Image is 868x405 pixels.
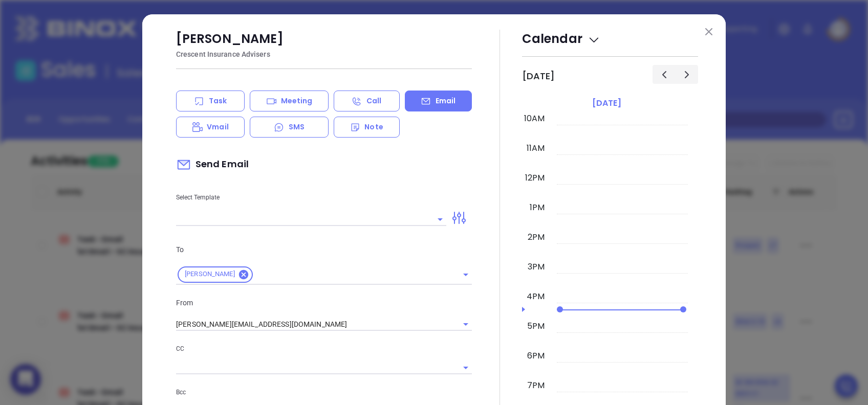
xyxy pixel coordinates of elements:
button: Next day [675,65,698,84]
p: From [176,297,472,308]
button: Open [459,267,473,282]
p: Select Template [176,192,446,203]
span: [PERSON_NAME] [179,270,241,279]
div: 2pm [526,231,547,243]
div: 11am [525,142,547,154]
p: Call [366,96,381,106]
p: Task [209,96,227,106]
p: SMS [289,122,305,132]
h2: [DATE] [522,71,555,82]
div: [PERSON_NAME] [178,266,253,283]
div: 3pm [526,261,547,273]
span: Calendar [522,30,600,47]
button: Open [459,361,473,375]
div: 12pm [523,172,547,184]
p: Email [436,96,456,106]
p: CC [176,343,472,354]
div: 4pm [525,290,547,303]
div: 5pm [525,320,547,332]
div: 1pm [528,201,547,214]
p: Bcc [176,387,472,398]
div: 6pm [525,350,547,362]
button: Open [459,317,473,331]
p: Meeting [281,96,313,106]
p: Crescent Insurance Advisers [176,48,472,60]
p: Vmail [207,122,229,132]
a: [DATE] [590,96,623,110]
span: Send Email [176,153,249,176]
div: 7pm [525,379,547,392]
button: Open [433,212,447,227]
p: [PERSON_NAME] [176,30,472,48]
p: To [176,244,472,255]
p: Note [364,122,383,132]
div: 10am [522,112,547,125]
img: close modal [705,28,712,35]
button: Previous day [653,65,676,84]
